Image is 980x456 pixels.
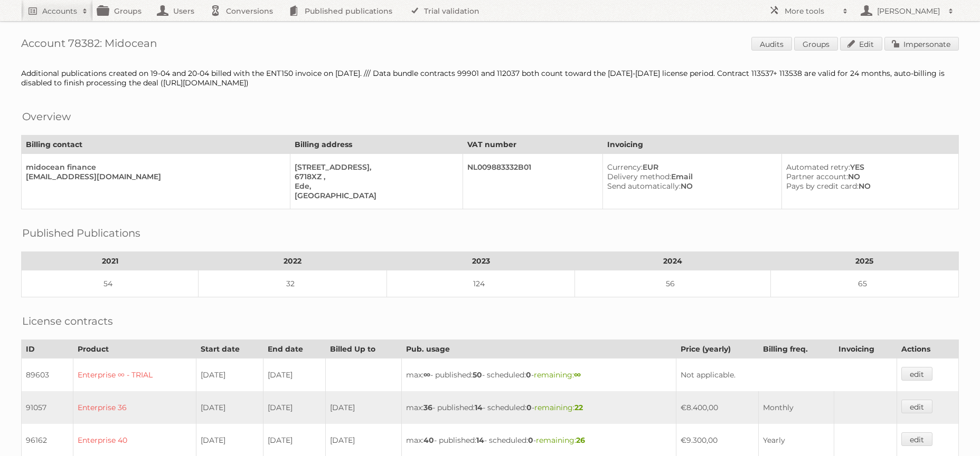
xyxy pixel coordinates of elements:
[473,370,482,380] strong: 50
[576,435,585,445] strong: 26
[476,435,484,445] strong: 14
[759,340,834,358] th: Billing freq.
[794,37,838,51] a: Groups
[575,252,770,270] th: 2024
[73,358,196,392] td: Enterprise ∞ - TRIAL
[22,340,73,358] th: ID
[22,135,290,154] th: Billing contact
[42,6,77,16] h2: Accounts
[834,340,897,358] th: Invoicing
[901,432,932,446] a: edit
[196,391,263,424] td: [DATE]
[536,435,585,445] span: remaining:
[22,313,113,329] h2: License contracts
[263,358,325,392] td: [DATE]
[73,340,196,358] th: Product
[387,270,574,297] td: 124
[423,403,432,412] strong: 36
[423,435,434,445] strong: 40
[263,391,325,424] td: [DATE]
[199,270,387,297] td: 32
[786,162,850,172] span: Automated retry:
[607,162,773,172] div: EUR
[199,252,387,270] th: 2022
[574,370,581,380] strong: ∞
[325,340,401,358] th: Billed Up to
[534,370,581,380] span: remaining:
[607,181,681,191] span: Send automatically:
[897,340,958,358] th: Actions
[26,162,281,172] div: midocean finance
[22,225,140,241] h2: Published Publications
[607,172,773,181] div: Email
[602,135,958,154] th: Invoicing
[786,172,848,181] span: Partner account:
[607,172,671,181] span: Delivery method:
[401,391,676,424] td: max: - published: - scheduled: -
[884,37,959,51] a: Impersonate
[840,37,882,51] a: Edit
[295,162,454,172] div: [STREET_ADDRESS],
[607,162,643,172] span: Currency:
[387,252,574,270] th: 2023
[874,6,943,16] h2: [PERSON_NAME]
[534,403,583,412] span: remaining:
[21,37,959,53] h1: Account 78382: Midocean
[22,391,73,424] td: 91057
[528,435,533,445] strong: 0
[575,270,770,297] td: 56
[196,340,263,358] th: Start date
[325,391,401,424] td: [DATE]
[770,270,958,297] td: 65
[463,135,602,154] th: VAT number
[751,37,792,51] a: Audits
[786,172,950,181] div: NO
[196,358,263,392] td: [DATE]
[786,181,950,191] div: NO
[26,172,281,181] div: [EMAIL_ADDRESS][DOMAIN_NAME]
[607,181,773,191] div: NO
[295,172,454,181] div: 6718XZ ,
[463,154,602,209] td: NL009883332B01
[785,6,837,16] h2: More tools
[526,403,532,412] strong: 0
[73,391,196,424] td: Enterprise 36
[786,181,859,191] span: Pays by credit card:
[526,370,531,380] strong: 0
[22,109,71,124] h2: Overview
[423,370,430,380] strong: ∞
[290,135,463,154] th: Billing address
[475,403,483,412] strong: 14
[22,270,199,297] td: 54
[295,181,454,191] div: Ede,
[770,252,958,270] th: 2025
[21,69,959,88] div: Additional publications created on 19-04 and 20-04 billed with the ENT150 invoice on [DATE]. /// ...
[676,340,759,358] th: Price (yearly)
[401,358,676,392] td: max: - published: - scheduled: -
[676,391,759,424] td: €8.400,00
[901,367,932,381] a: edit
[901,400,932,413] a: edit
[22,358,73,392] td: 89603
[263,340,325,358] th: End date
[295,191,454,200] div: [GEOGRAPHIC_DATA]
[759,391,834,424] td: Monthly
[401,340,676,358] th: Pub. usage
[676,358,897,392] td: Not applicable.
[22,252,199,270] th: 2021
[574,403,583,412] strong: 22
[786,162,950,172] div: YES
